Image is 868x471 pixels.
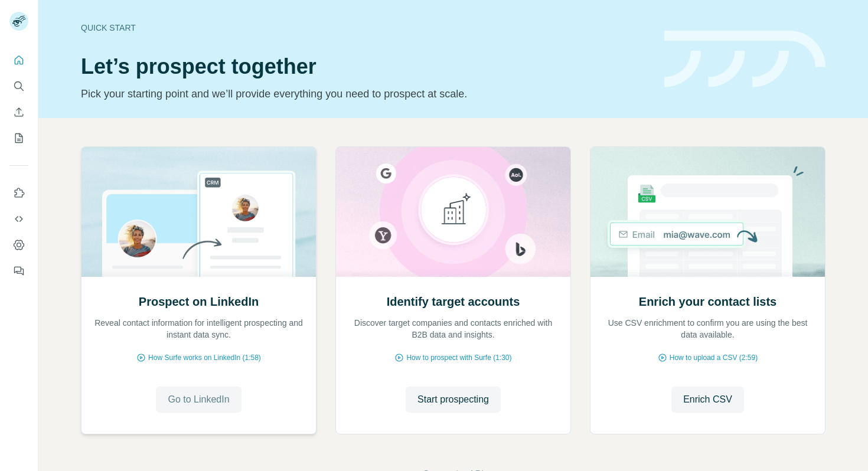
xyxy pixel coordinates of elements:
h1: Let’s prospect together [81,55,650,78]
span: Enrich CSV [683,392,732,407]
button: Start prospecting [406,387,501,413]
button: Enrich CSV [671,387,744,413]
h2: Enrich your contact lists [639,293,776,310]
span: How to upload a CSV (2:59) [670,352,758,363]
p: Discover target companies and contacts enriched with B2B data and insights. [348,317,559,341]
h2: Identify target accounts [387,293,520,310]
img: banner [664,31,825,88]
img: Identify target accounts [335,147,571,277]
button: Search [9,76,28,97]
p: Pick your starting point and we’ll provide everything you need to prospect at scale. [81,86,650,102]
button: Go to LinkedIn [156,387,241,413]
span: Start prospecting [417,392,489,407]
button: Dashboard [9,234,28,256]
button: Use Surfe on LinkedIn [9,182,28,204]
h2: Prospect on LinkedIn [139,293,259,310]
img: Prospect on LinkedIn [81,147,316,277]
button: Quick start [9,50,28,71]
button: Enrich CSV [9,102,28,123]
div: Quick start [81,22,650,34]
button: Feedback [9,260,28,282]
span: How Surfe works on LinkedIn (1:58) [148,352,261,363]
button: My lists [9,127,28,149]
button: Use Surfe API [9,208,28,230]
p: Reveal contact information for intelligent prospecting and instant data sync. [93,317,304,341]
p: Use CSV enrichment to confirm you are using the best data available. [602,317,813,341]
span: Go to LinkedIn [168,392,229,407]
img: Enrich your contact lists [590,147,825,277]
span: How to prospect with Surfe (1:30) [406,352,511,363]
